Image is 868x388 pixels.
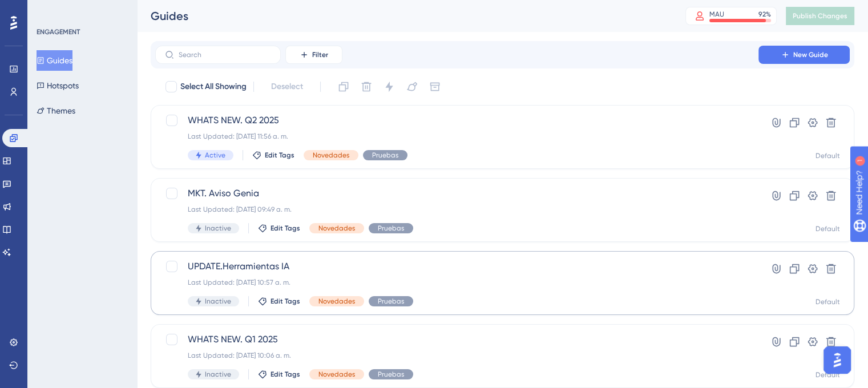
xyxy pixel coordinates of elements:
span: UPDATE.Herramientas IA [188,260,726,273]
button: Edit Tags [252,151,294,160]
span: New Guide [793,50,828,59]
button: New Guide [758,46,850,64]
span: Inactive [205,224,231,233]
span: MKT. Aviso Genia [188,187,726,200]
span: Filter [312,50,328,59]
button: Publish Changes [786,7,854,25]
span: Novedades [318,297,355,306]
span: Novedades [318,224,355,233]
span: Edit Tags [271,224,300,233]
button: Themes [37,100,75,121]
span: Inactive [205,297,231,306]
span: WHATS NEW. Q1 2025 [188,333,726,346]
div: Default [815,224,840,233]
input: Search [179,51,271,59]
div: Guides [151,8,657,24]
button: Filter [285,46,342,64]
div: ENGAGEMENT [37,27,80,37]
span: Need Help? [27,3,71,17]
span: Deselect [271,80,303,94]
span: WHATS NEW. Q2 2025 [188,114,726,127]
div: Last Updated: [DATE] 11:56 a. m. [188,132,726,141]
span: Novedades [313,151,349,160]
span: Edit Tags [271,297,300,306]
div: Last Updated: [DATE] 10:06 a. m. [188,351,726,360]
div: 1 [79,6,83,15]
span: Select All Showing [180,80,247,94]
span: Pruebas [372,151,398,160]
span: Publish Changes [793,11,847,21]
span: Edit Tags [271,370,300,379]
button: Edit Tags [258,224,300,233]
button: Hotspots [37,75,79,96]
div: MAU [709,10,724,19]
button: Edit Tags [258,370,300,379]
div: Default [815,297,840,306]
span: Active [205,151,225,160]
div: Last Updated: [DATE] 09:49 a. m. [188,205,726,214]
span: Pruebas [378,297,404,306]
span: Edit Tags [265,151,294,160]
button: Deselect [261,76,313,97]
iframe: UserGuiding AI Assistant Launcher [820,343,854,377]
span: Inactive [205,370,231,379]
div: Last Updated: [DATE] 10:57 a. m. [188,278,726,287]
div: Default [815,370,840,379]
div: Default [815,151,840,160]
button: Guides [37,50,72,71]
button: Edit Tags [258,297,300,306]
span: Pruebas [378,370,404,379]
span: Novedades [318,370,355,379]
span: Pruebas [378,224,404,233]
div: 92 % [758,10,771,19]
